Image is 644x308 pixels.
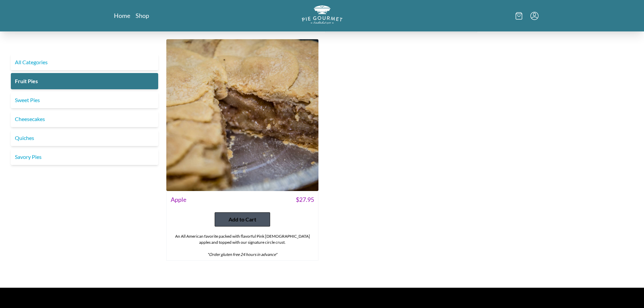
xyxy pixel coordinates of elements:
[207,252,277,257] em: *Order gluten free 24 hours in advance*
[11,92,158,108] a: Sweet Pies
[11,130,158,146] a: Quiches
[11,149,158,165] a: Savory Pies
[166,39,318,191] img: Apple
[296,195,314,204] span: $ 27.95
[11,111,158,127] a: Cheesecakes
[114,11,130,20] a: Home
[302,5,342,24] img: logo
[11,54,158,70] a: All Categories
[530,12,539,20] button: Menu
[167,231,318,260] div: An All American favorite packed with flavorful Pink [DEMOGRAPHIC_DATA] apples and topped with our...
[171,195,186,204] span: Apple
[215,212,270,227] button: Add to Cart
[302,5,342,26] a: Logo
[11,73,158,89] a: Fruit Pies
[229,215,256,223] span: Add to Cart
[136,11,149,20] a: Shop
